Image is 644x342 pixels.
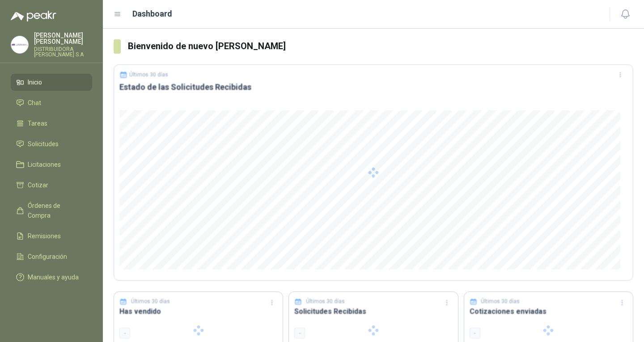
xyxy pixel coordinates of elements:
[34,32,92,45] p: [PERSON_NAME] [PERSON_NAME]
[11,94,92,111] a: Chat
[11,177,92,194] a: Cotizar
[28,118,47,128] span: Tareas
[11,115,92,132] a: Tareas
[132,8,172,20] h1: Dashboard
[11,248,92,265] a: Configuración
[11,36,28,53] img: Company Logo
[28,77,42,87] span: Inicio
[28,98,41,108] span: Chat
[34,46,92,57] p: DISTRIBUIDORA [PERSON_NAME] S.A
[11,228,92,245] a: Remisiones
[28,201,84,220] span: Órdenes de Compra
[11,135,92,152] a: Solicitudes
[28,160,61,169] span: Licitaciones
[28,252,67,262] span: Configuración
[11,197,92,224] a: Órdenes de Compra
[128,39,633,53] h3: Bienvenido de nuevo [PERSON_NAME]
[11,269,92,286] a: Manuales y ayuda
[28,231,61,241] span: Remisiones
[28,272,79,282] span: Manuales y ayuda
[28,180,48,190] span: Cotizar
[11,74,92,91] a: Inicio
[28,139,59,149] span: Solicitudes
[11,11,56,21] img: Logo peakr
[11,156,92,173] a: Licitaciones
